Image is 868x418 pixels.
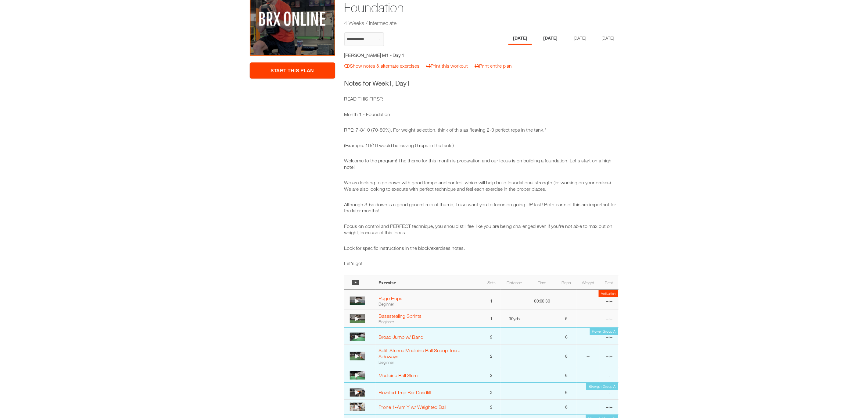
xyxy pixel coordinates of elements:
td: 2 [482,368,500,383]
img: thumbnail.png [350,388,365,397]
div: Beginner [378,301,479,307]
td: -- [576,344,600,368]
a: Print this workout [426,63,468,69]
a: Print entire plan [475,63,512,69]
a: Elevated Trap Bar Deadlift [378,390,432,395]
p: READ THIS FIRST: [344,96,619,102]
th: Reps [556,276,576,290]
li: Day 2 [539,32,562,45]
a: Prone 1-Arm Y w/ Weighted Ball [378,404,446,410]
td: 6 [556,328,576,345]
th: Rest [600,276,618,290]
td: Power Group A [590,328,618,335]
p: Welcome to the program! The theme for this month is preparation and our focus is on building a fo... [344,158,619,170]
td: --:-- [600,344,618,368]
td: -- [576,368,600,383]
td: 8 [556,400,576,414]
img: thumbnail.png [350,333,365,341]
a: Start This Plan [250,62,335,79]
td: --:-- [600,328,618,345]
td: 8 [556,344,576,368]
td: 2 [482,344,500,368]
li: Day 3 [569,32,590,45]
th: Weight [576,276,600,290]
li: Day 4 [597,32,618,45]
img: thumbnail.png [350,314,365,323]
div: Beginner [378,360,479,365]
span: 1 [389,79,392,87]
th: Exercise [375,276,482,290]
td: 2 [482,328,500,345]
td: Activation [599,290,619,297]
td: 3 [482,383,500,400]
td: 6 [556,383,576,400]
td: 2 [482,400,500,414]
a: Broad Jump w/ Band [378,334,423,340]
td: 1 [482,290,500,310]
li: Day 1 [508,32,532,45]
td: --:-- [600,383,618,400]
td: 30 [501,310,528,328]
td: --:-- [600,290,618,310]
img: thumbnail.png [350,352,365,360]
td: 00:00:30 [528,290,556,310]
img: thumbnail.png [350,371,365,380]
p: We are looking to go down with good tempo and control, which will help build foundational strengt... [344,179,619,192]
td: -- [576,383,600,400]
a: Basestealing Sprints [378,313,421,319]
td: 1 [482,310,500,328]
td: Strength Group A [586,383,618,390]
p: Let's go! [344,260,619,267]
th: Sets [482,276,500,290]
th: Time [528,276,556,290]
td: --:-- [600,400,618,414]
a: Show notes & alternate exercises [345,63,420,69]
span: 1 [407,79,410,87]
th: Distance [501,276,528,290]
span: yds [514,316,520,321]
a: Medicine Ball Slam [378,373,418,378]
a: Split-Stance Medicine Ball Scoop Toss: Sideways [378,348,460,359]
div: Beginner [378,319,479,324]
h2: 4 Weeks / Intermediate [344,19,571,27]
img: thumbnail.png [350,297,365,305]
p: Although 3-5s down is a good general rule of thumb, I also want you to focus on going UP fast! Bo... [344,201,619,214]
h3: Notes for Week , Day [344,79,619,88]
td: 6 [556,368,576,383]
p: RPE: 7-8/10 (70-80%). For weight selection, think of this as "leaving 2-3 perfect reps in the tank." [344,127,619,133]
p: Month 1 - Foundation [344,111,619,118]
img: thumbnail.png [350,403,365,411]
td: 5 [556,310,576,328]
p: Focus on control and PERFECT technique, you should still feel like you are being challenged even ... [344,223,619,236]
p: (Example: 10/10 would be leaving 0 reps in the tank.) [344,142,619,149]
td: --:-- [600,310,618,328]
td: --:-- [600,368,618,383]
p: Look for specific instructions in the block/exercises notes. [344,245,619,251]
h5: [PERSON_NAME] M1 - Day 1 [344,52,453,58]
a: Pogo Hops [378,296,402,301]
